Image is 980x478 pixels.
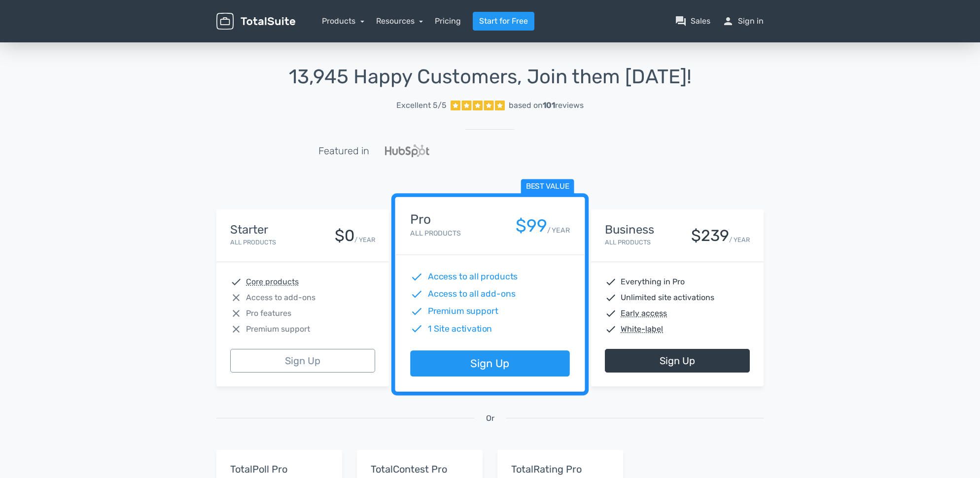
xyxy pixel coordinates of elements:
span: close [230,307,242,319]
a: personSign in [722,15,764,27]
a: Sign Up [605,349,750,373]
span: Premium support [428,305,498,318]
span: Access to all add-ons [428,288,516,301]
img: Hubspot [385,144,429,157]
h5: Featured in [318,145,369,156]
abbr: Early access [621,307,667,319]
h5: TotalPoll Pro [230,464,328,475]
span: Pro features [246,307,291,319]
span: Unlimited site activations [621,292,714,304]
a: Pricing [435,15,461,27]
span: 1 Site activation [428,322,492,335]
span: question_answer [675,15,687,27]
a: Resources [376,16,423,26]
abbr: Core products [246,276,299,288]
span: check [410,271,423,283]
span: Excellent 5/5 [396,100,447,111]
span: Or [486,412,494,424]
img: TotalSuite for WordPress [216,13,295,30]
div: $239 [691,227,729,244]
span: Access to add-ons [246,292,315,304]
small: All Products [230,239,276,246]
span: check [605,307,617,319]
span: check [605,276,617,288]
span: check [410,305,423,318]
a: Excellent 5/5 based on101reviews [216,96,764,115]
h4: Starter [230,223,276,236]
a: Sign Up [410,351,569,377]
small: / YEAR [729,235,750,244]
h1: 13,945 Happy Customers, Join them [DATE]! [216,66,764,88]
span: Everything in Pro [621,276,685,288]
small: / YEAR [354,235,375,244]
a: Sign Up [230,349,375,373]
span: Premium support [246,323,310,335]
small: All Products [410,229,460,238]
h5: TotalRating Pro [511,464,609,475]
span: Access to all products [428,271,518,283]
span: Best value [521,179,574,195]
div: $99 [516,216,547,236]
a: Start for Free [473,12,534,31]
span: check [605,323,617,335]
abbr: White-label [621,323,663,335]
span: close [230,323,242,335]
div: based on reviews [509,100,584,111]
a: Products [322,16,364,26]
h5: TotalContest Pro [371,464,469,475]
a: question_answerSales [675,15,710,27]
h4: Business [605,223,654,236]
h4: Pro [410,212,460,227]
strong: 101 [543,101,555,110]
span: check [410,322,423,335]
span: check [605,292,617,304]
small: / YEAR [547,225,570,236]
span: person [722,15,734,27]
span: check [230,276,242,288]
span: check [410,288,423,301]
div: $0 [335,227,354,244]
small: All Products [605,239,651,246]
span: close [230,292,242,304]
